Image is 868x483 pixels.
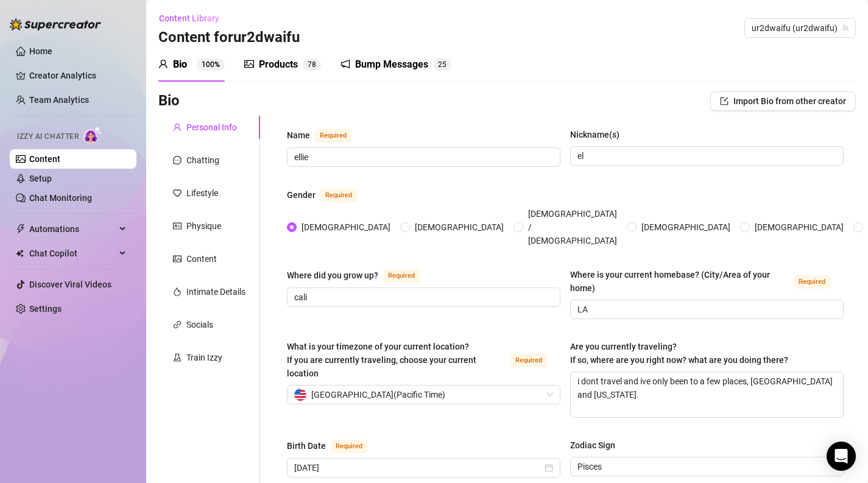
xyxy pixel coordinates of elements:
[311,386,445,404] span: [GEOGRAPHIC_DATA] ( Pacific Time )
[637,220,735,234] span: [DEMOGRAPHIC_DATA]
[433,58,451,71] sup: 25
[570,439,615,452] div: Zodiac Sign
[173,189,182,197] span: heart
[320,189,357,202] span: Required
[158,28,300,48] h3: Content for ur2dwaifu
[287,188,370,202] label: Gender
[315,129,351,143] span: Required
[308,60,312,69] span: 7
[438,60,442,69] span: 2
[159,13,219,23] span: Content Library
[294,389,306,401] img: us
[29,174,52,183] a: Setup
[186,219,221,233] div: Physique
[340,59,350,69] span: notification
[752,19,849,37] span: ur2dwaifu (ur2dwaifu)
[294,150,551,164] input: Name
[570,128,619,141] div: Nickname(s)
[720,97,729,105] span: import
[294,291,551,304] input: Where did you grow up?
[186,153,219,167] div: Chatting
[570,268,789,295] div: Where is your current homebase? (City/Area of your home)
[710,91,856,111] button: Import Bio from other creator
[29,244,116,263] span: Chat Copilot
[410,220,509,234] span: [DEMOGRAPHIC_DATA]
[294,461,542,474] input: Birth Date
[158,59,168,69] span: user
[29,219,116,239] span: Automations
[383,269,420,283] span: Required
[577,457,836,476] span: Pisces
[297,220,395,234] span: [DEMOGRAPHIC_DATA]
[173,287,182,296] span: fire
[571,372,843,417] textarea: i dont travel and ive only been to a few places, [GEOGRAPHIC_DATA] and [US_STATE].
[842,24,849,32] span: team
[186,318,213,331] div: Socials
[312,60,316,69] span: 8
[197,58,225,71] sup: 100%
[173,353,182,362] span: experiment
[29,193,92,203] a: Chat Monitoring
[173,57,187,72] div: Bio
[259,57,298,72] div: Products
[29,66,127,85] a: Creator Analytics
[303,58,321,71] sup: 78
[570,128,628,141] label: Nickname(s)
[577,149,834,163] input: Nickname(s)
[186,285,245,298] div: Intimate Details
[17,131,79,143] span: Izzy AI Chatter
[750,220,849,234] span: [DEMOGRAPHIC_DATA]
[10,18,101,30] img: logo-BBDzfeDw.svg
[29,304,62,314] a: Settings
[287,439,381,453] label: Birth Date
[570,439,624,452] label: Zodiac Sign
[244,59,254,69] span: picture
[287,129,310,142] div: Name
[794,275,830,289] span: Required
[287,269,378,282] div: Where did you grow up?
[287,342,476,378] span: What is your timezone of your current location? If you are currently traveling, choose your curre...
[331,440,367,453] span: Required
[29,154,60,164] a: Content
[83,126,102,144] img: AI Chatter
[287,188,316,202] div: Gender
[16,249,24,258] img: Chat Copilot
[287,439,326,453] div: Birth Date
[287,268,433,283] label: Where did you grow up?
[355,57,428,72] div: Bump Messages
[16,224,26,234] span: thunderbolt
[158,9,229,28] button: Content Library
[570,268,844,295] label: Where is your current homebase? (City/Area of your home)
[287,128,365,143] label: Name
[173,156,182,164] span: message
[29,280,111,289] a: Discover Viral Videos
[733,96,846,106] span: Import Bio from other creator
[186,252,217,266] div: Content
[186,186,218,200] div: Lifestyle
[827,442,856,471] div: Open Intercom Messenger
[29,95,89,105] a: Team Analytics
[186,121,237,134] div: Personal Info
[523,207,622,247] span: [DEMOGRAPHIC_DATA] / [DEMOGRAPHIC_DATA]
[442,60,446,69] span: 5
[158,91,180,111] h3: Bio
[510,354,547,367] span: Required
[173,123,182,132] span: user
[173,222,182,230] span: idcard
[173,320,182,329] span: link
[186,351,222,364] div: Train Izzy
[577,303,834,316] input: Where is your current homebase? (City/Area of your home)
[570,342,788,365] span: Are you currently traveling? If so, where are you right now? what are you doing there?
[29,46,52,56] a: Home
[173,255,182,263] span: picture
